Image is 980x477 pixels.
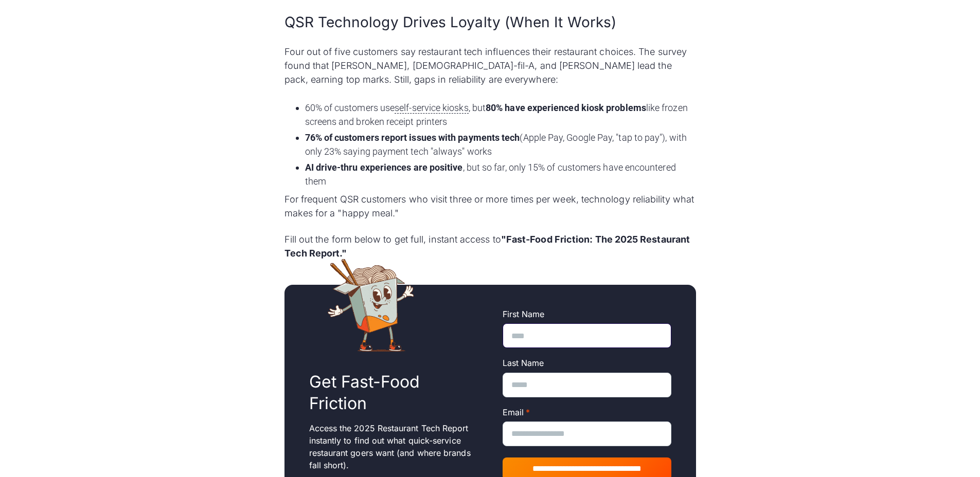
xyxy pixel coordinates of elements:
strong: AI drive-thru experiences are positive [305,162,463,173]
strong: 76% of customers report issues with payments tech [305,132,520,143]
h2: Get Fast-Food Friction [309,371,478,414]
span: self-service kiosks [395,102,469,114]
h2: QSR Technology Drives Loyalty (When It Works) [284,12,696,32]
span: Last Name [503,358,544,368]
strong: 80% have experienced kiosk problems [486,102,646,113]
p: Four out of five customers say restaurant tech influences their restaurant choices. The survey fo... [284,45,696,86]
p: Fill out the form below to get full, instant access to [284,232,696,260]
p: For frequent QSR customers who visit three or more times per week, technology reliability what ma... [284,192,696,220]
li: , but so far, only 15% of customers have encountered them [305,160,696,188]
li: (Apple Pay, Google Pay, "tap to pay"), with only 23% saying payment tech "always" works [305,131,696,158]
span: Email [503,407,524,417]
p: Access the 2025 Restaurant Tech Report instantly to find out what quick-service restaurant goers ... [309,422,478,471]
span: First Name [503,309,545,319]
li: 60% of customers use , but like frozen screens and broken receipt printers [305,101,696,129]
